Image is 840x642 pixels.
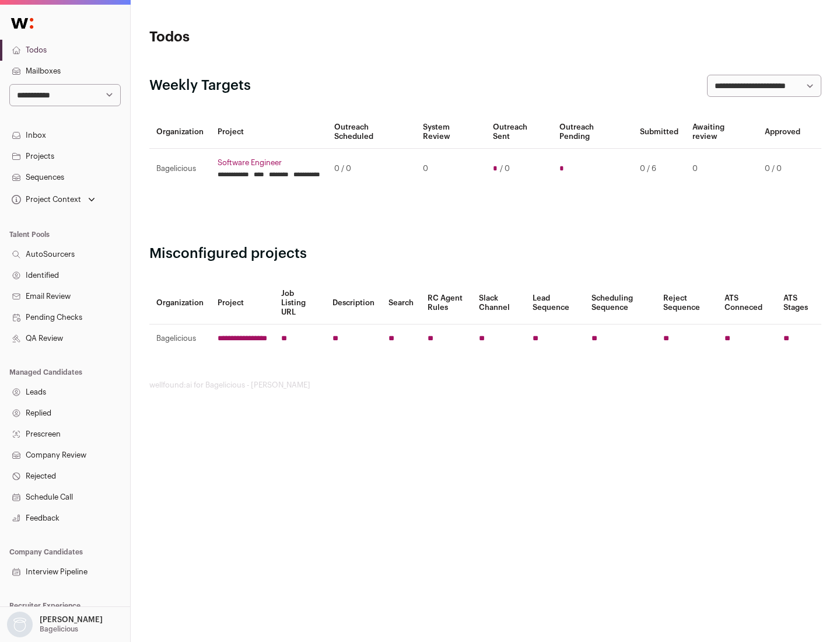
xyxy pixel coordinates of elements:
th: RC Agent Rules [421,282,471,325]
th: Organization [149,116,211,149]
th: Outreach Scheduled [327,116,416,149]
h2: Misconfigured projects [149,245,821,263]
th: Description [325,282,381,325]
th: Project [211,282,274,325]
th: ATS Stages [776,282,821,325]
th: Project [211,116,327,149]
td: 0 / 0 [327,149,416,189]
th: System Review [416,116,485,149]
img: nopic.png [7,612,33,637]
td: 0 [416,149,485,189]
th: Outreach Pending [552,116,632,149]
p: Bagelicious [40,624,78,634]
th: Reject Sequence [656,282,718,325]
td: 0 / 6 [633,149,685,189]
th: Outreach Sent [486,116,553,149]
td: Bagelicious [149,325,211,353]
p: [PERSON_NAME] [40,615,103,624]
a: Software Engineer [218,158,320,168]
th: Job Listing URL [274,282,325,325]
span: / 0 [500,164,510,173]
h1: Todos [149,28,373,47]
img: Wellfound [5,12,40,35]
button: Open dropdown [9,191,97,208]
td: Bagelicious [149,149,211,189]
th: Submitted [633,116,685,149]
th: Scheduling Sequence [584,282,656,325]
h2: Weekly Targets [149,76,251,95]
footer: wellfound:ai for Bagelicious - [PERSON_NAME] [149,381,821,390]
th: Search [381,282,421,325]
th: Slack Channel [472,282,526,325]
button: Open dropdown [5,612,105,637]
th: Organization [149,282,211,325]
td: 0 [685,149,758,189]
td: 0 / 0 [758,149,807,189]
th: Approved [758,116,807,149]
div: Project Context [9,195,81,204]
th: Lead Sequence [526,282,584,325]
th: Awaiting review [685,116,758,149]
th: ATS Conneced [717,282,776,325]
